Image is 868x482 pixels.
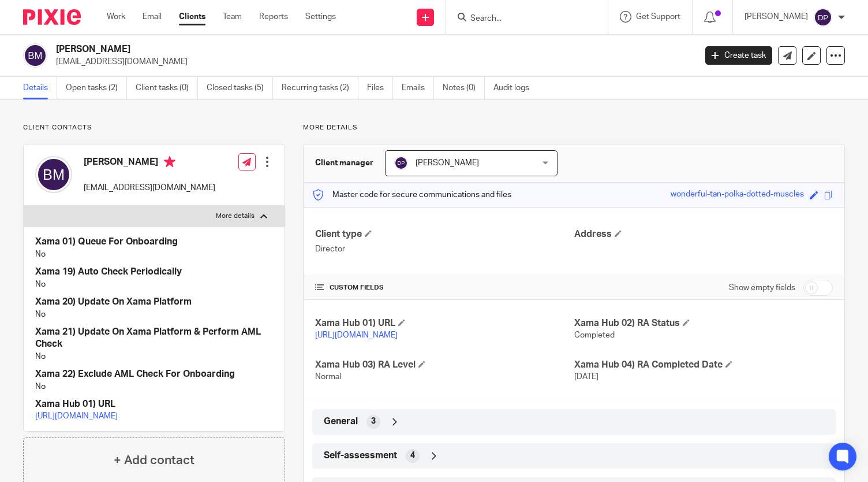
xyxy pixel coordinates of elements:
[315,157,373,169] h3: Client manager
[35,309,273,320] p: No
[574,359,833,371] h4: Xama Hub 04) RA Completed Date
[84,182,215,194] p: [EMAIL_ADDRESS][DOMAIN_NAME]
[324,450,397,462] span: Self-assessment
[394,156,408,170] img: svg%3E
[705,46,772,65] a: Create task
[574,317,833,329] h4: Xama Hub 02) RA Status
[143,11,162,23] a: Email
[35,351,273,362] p: No
[636,13,680,21] span: Get Support
[35,279,273,290] p: No
[35,266,273,278] h4: Xama 19) Auto Check Periodically
[35,381,273,392] p: No
[367,77,393,99] a: Files
[164,156,175,168] i: Primary
[402,77,434,99] a: Emails
[56,43,562,55] h2: [PERSON_NAME]
[315,228,574,240] h4: Client type
[493,77,538,99] a: Audit logs
[305,11,336,23] a: Settings
[223,11,242,23] a: Team
[574,228,833,240] h4: Address
[136,77,198,99] a: Client tasks (0)
[443,77,485,99] a: Notes (0)
[84,156,215,170] h4: [PERSON_NAME]
[35,249,273,260] p: No
[814,8,832,27] img: svg%3E
[315,317,574,329] h4: Xama Hub 01) URL
[315,359,574,371] h4: Xama Hub 03) RA Level
[107,11,125,23] a: Work
[315,283,574,292] h4: CUSTOM FIELDS
[207,77,273,99] a: Closed tasks (5)
[315,373,341,381] span: Normal
[56,56,688,68] p: [EMAIL_ADDRESS][DOMAIN_NAME]
[35,412,118,420] a: [URL][DOMAIN_NAME]
[114,451,194,469] h4: + Add contact
[179,11,205,23] a: Clients
[23,9,81,25] img: Pixie
[35,368,273,380] h4: Xama 22) Exclude AML Check For Onboarding
[23,43,47,68] img: svg%3E
[729,282,795,294] label: Show empty fields
[324,416,358,428] span: General
[574,331,615,339] span: Completed
[315,331,398,339] a: [URL][DOMAIN_NAME]
[469,14,573,24] input: Search
[23,77,57,99] a: Details
[671,188,804,202] div: wonderful-tan-polka-dotted-muscles
[35,326,273,351] h4: Xama 21) Update On Xama Platform & Perform AML Check
[216,212,255,221] p: More details
[574,373,598,381] span: [DATE]
[416,159,479,167] span: [PERSON_NAME]
[66,77,127,99] a: Open tasks (2)
[282,77,358,99] a: Recurring tasks (2)
[315,243,574,255] p: Director
[303,123,845,132] p: More details
[259,11,288,23] a: Reports
[312,189,511,201] p: Master code for secure communications and files
[35,398,273,410] h4: Xama Hub 01) URL
[35,236,273,248] h4: Xama 01) Queue For Onboarding
[410,450,415,461] span: 4
[35,156,72,193] img: svg%3E
[744,11,808,23] p: [PERSON_NAME]
[371,416,376,427] span: 3
[23,123,285,132] p: Client contacts
[35,296,273,308] h4: Xama 20) Update On Xama Platform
